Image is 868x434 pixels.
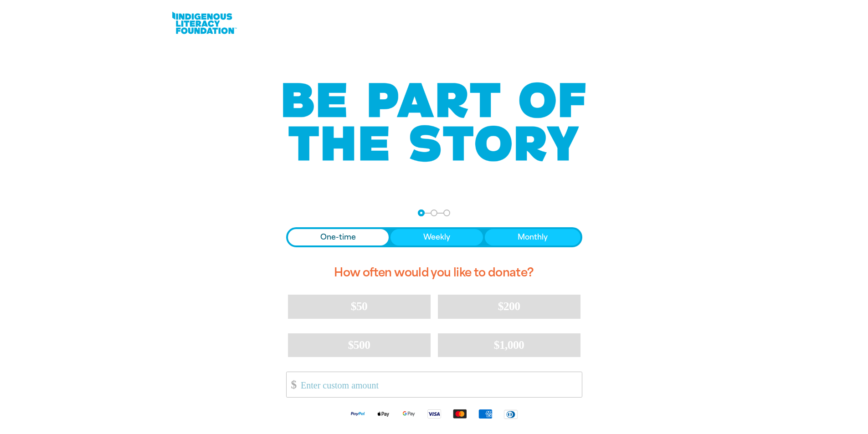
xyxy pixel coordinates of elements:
div: Donation frequency [286,227,582,247]
span: Weekly [423,232,450,243]
button: $500 [288,333,431,357]
input: Enter custom amount [294,372,581,397]
button: $1,000 [438,333,580,357]
img: Visa logo [421,408,447,419]
span: Monthly [518,232,548,243]
img: Apple Pay logo [370,408,396,419]
img: Paypal logo [345,408,370,419]
img: Diners Club logo [498,409,524,419]
button: Navigate to step 2 of 3 to enter your details [431,209,437,216]
span: $ [287,374,297,395]
button: One-time [288,229,389,245]
span: $200 [498,300,520,313]
button: Navigate to step 3 of 3 to enter your payment details [443,209,450,216]
span: One-time [320,232,356,243]
img: Mastercard logo [447,408,473,419]
div: Available payment methods [286,401,582,426]
button: Monthly [485,229,580,245]
button: Navigate to step 1 of 3 to enter your donation amount [418,209,425,216]
img: American Express logo [473,408,498,419]
span: $500 [348,338,370,352]
span: $50 [351,300,367,313]
img: Be part of the story [275,64,594,180]
button: $200 [438,295,580,318]
button: $50 [288,295,431,318]
h2: How often would you like to donate? [286,258,582,287]
button: Weekly [390,229,483,245]
img: Google Pay logo [396,408,421,419]
span: $1,000 [494,338,524,352]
